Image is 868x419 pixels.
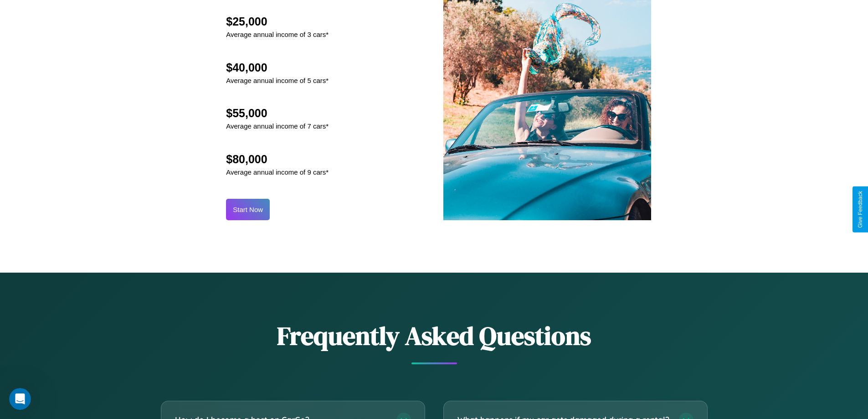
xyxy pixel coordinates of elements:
[226,199,270,220] button: Start Now
[226,107,329,120] h2: $55,000
[226,120,329,132] p: Average annual income of 7 cars*
[857,191,863,228] div: Give Feedback
[226,74,329,87] p: Average annual income of 5 cars*
[226,15,329,28] h2: $25,000
[226,166,329,178] p: Average annual income of 9 cars*
[226,153,329,166] h2: $80,000
[226,61,329,74] h2: $40,000
[9,388,31,410] iframe: Intercom live chat
[226,28,329,41] p: Average annual income of 3 cars*
[161,318,708,353] h2: Frequently Asked Questions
